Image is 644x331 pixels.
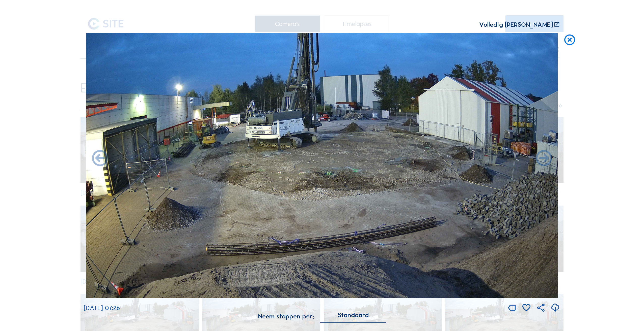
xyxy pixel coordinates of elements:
div: Standaard [338,313,369,317]
span: [DATE] 07:26 [84,304,120,312]
div: Neem stappen per: [258,313,314,320]
div: Volledig [PERSON_NAME] [479,21,553,28]
img: Image [86,33,558,298]
i: Back [534,149,554,169]
div: Standaard [320,313,386,322]
i: Forward [90,149,110,169]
